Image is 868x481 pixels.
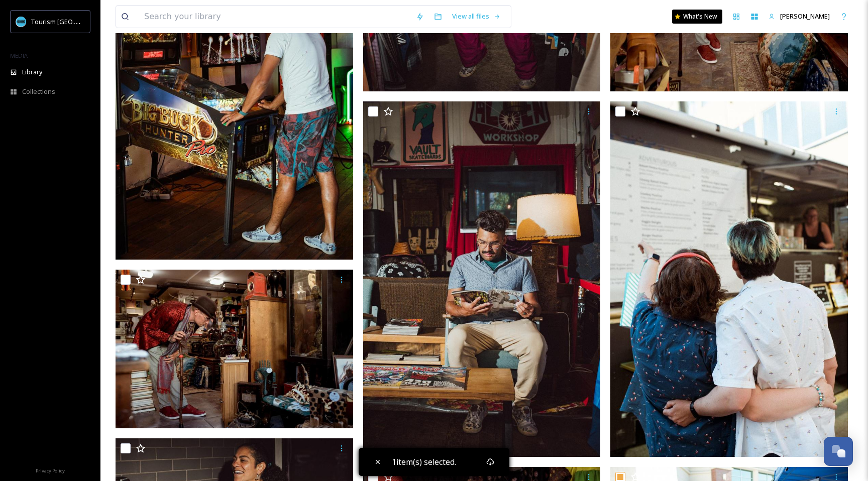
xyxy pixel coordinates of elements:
span: MEDIA [10,52,28,59]
span: Tourism [GEOGRAPHIC_DATA] [31,17,121,26]
img: TourNan.2-28.jpg [116,270,353,428]
a: What's New [672,10,722,24]
a: [PERSON_NAME] [764,7,835,26]
span: 1 item(s) selected. [392,456,456,467]
button: Open Chat [824,437,853,466]
img: TourNan.2-24.jpg [610,101,848,457]
a: View all files [447,7,506,26]
a: Privacy Policy [36,464,65,476]
input: Search your library [139,6,411,28]
img: TourNan.2-15.jpg [363,101,601,457]
span: Library [22,67,42,77]
span: [PERSON_NAME] [780,12,830,21]
span: Privacy Policy [36,467,65,474]
img: tourism_nanaimo_logo.jpeg [16,17,26,27]
span: Collections [22,87,55,96]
